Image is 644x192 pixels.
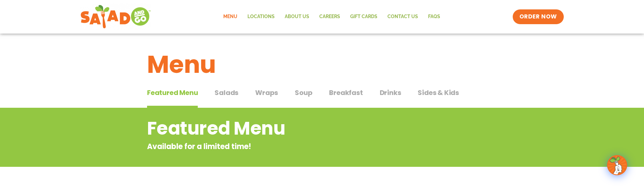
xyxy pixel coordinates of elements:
a: About Us [280,9,314,25]
span: Sides & Kids [418,88,459,98]
h2: Featured Menu [147,115,443,142]
span: Breakfast [329,88,363,98]
a: ORDER NOW [513,9,564,24]
span: Salads [215,88,238,98]
div: Tabbed content [147,85,497,108]
a: Careers [314,9,345,25]
span: Drinks [380,88,401,98]
a: Menu [218,9,242,25]
a: GIFT CARDS [345,9,382,25]
a: Locations [242,9,280,25]
span: ORDER NOW [519,13,557,21]
nav: Menu [218,9,445,25]
span: Wraps [255,88,278,98]
a: FAQs [423,9,445,25]
span: Featured Menu [147,88,198,98]
span: Soup [295,88,312,98]
a: Contact Us [382,9,423,25]
img: wpChatIcon [608,156,627,175]
img: new-SAG-logo-768×292 [80,3,151,30]
p: Available for a limited time! [147,141,443,152]
h1: Menu [147,46,497,83]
